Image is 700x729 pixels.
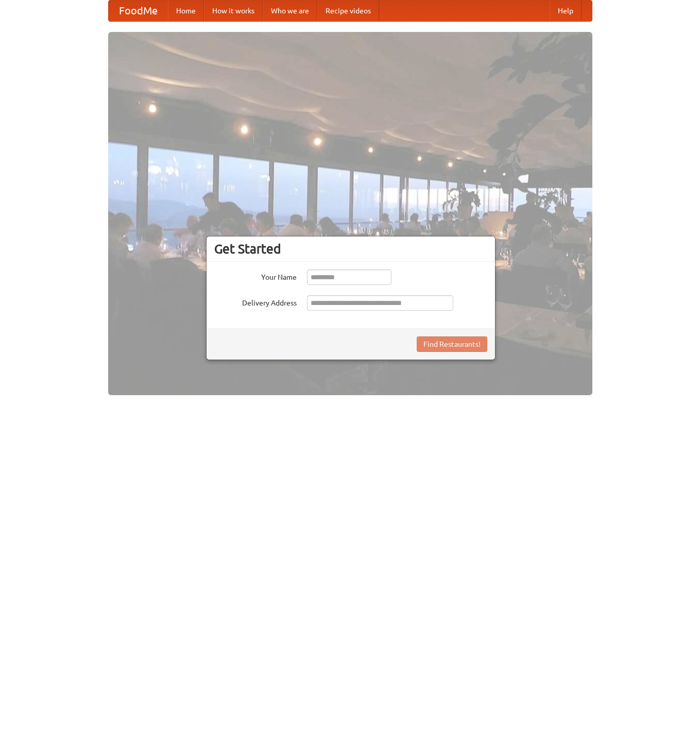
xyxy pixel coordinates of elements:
[550,1,582,21] a: Help
[214,241,487,257] h3: Get Started
[214,295,297,308] label: Delivery Address
[214,269,297,282] label: Your Name
[204,1,263,21] a: How it works
[317,1,379,21] a: Recipe videos
[417,336,487,352] button: Find Restaurants!
[263,1,317,21] a: Who we are
[109,1,168,21] a: FoodMe
[168,1,204,21] a: Home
